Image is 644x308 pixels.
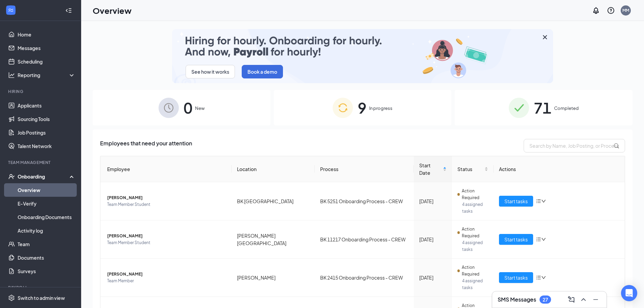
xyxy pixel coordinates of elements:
td: BK 11217 Onboarding Process - CREW [315,220,414,259]
span: 71 [534,96,551,119]
div: Team Management [8,160,74,165]
svg: ChevronUp [579,295,588,304]
div: [DATE] [419,197,447,205]
span: Start tasks [504,236,528,243]
td: BK 2415 Onboarding Process - CREW [315,259,414,297]
div: Hiring [8,89,74,94]
svg: Collapse [65,7,72,14]
div: Onboarding [18,173,70,180]
td: [PERSON_NAME] [232,259,315,297]
svg: Notifications [592,6,600,15]
span: down [541,199,546,204]
svg: Settings [8,294,15,301]
td: BK 5251 Onboarding Process - CREW [315,182,414,220]
svg: QuestionInfo [607,6,615,15]
span: 4 assigned tasks [462,201,488,215]
span: Action Required [462,188,488,201]
th: Actions [494,156,625,182]
h1: Overview [93,5,132,16]
span: Action Required [462,264,488,278]
svg: Minimize [592,295,600,304]
a: Surveys [18,264,75,278]
button: Start tasks [499,234,533,245]
span: down [541,237,546,242]
div: Payroll [8,285,74,290]
button: Start tasks [499,272,533,283]
div: MM [622,7,629,13]
span: [PERSON_NAME] [107,194,226,201]
a: E-Verify [18,197,75,210]
span: bars [536,275,541,280]
button: See how it works [186,65,235,78]
span: Team Member Student [107,239,226,246]
button: Book a demo [242,65,283,78]
span: Action Required [462,226,488,239]
button: ChevronUp [578,294,589,305]
button: Start tasks [499,196,533,207]
div: 27 [543,297,548,303]
th: Status [452,156,494,182]
span: bars [536,198,541,204]
svg: UserCheck [8,173,15,180]
span: 9 [358,96,366,119]
button: Minimize [590,294,601,305]
a: Applicants [18,99,75,112]
div: [DATE] [419,274,447,281]
span: Team Member Student [107,201,226,208]
svg: Analysis [8,72,15,78]
img: payroll-small.gif [172,29,553,83]
span: Completed [554,105,579,112]
span: In progress [369,105,392,112]
a: Team [18,237,75,251]
input: Search by Name, Job Posting, or Process [524,139,625,152]
span: 4 assigned tasks [462,278,488,291]
span: Start tasks [504,274,528,281]
svg: WorkstreamLogo [7,7,14,14]
td: BK [GEOGRAPHIC_DATA] [232,182,315,220]
span: down [541,275,546,280]
a: Activity log [18,224,75,237]
span: New [195,105,205,112]
th: Employee [100,156,232,182]
a: Home [18,28,75,41]
th: Process [315,156,414,182]
div: Reporting [18,72,76,78]
td: [PERSON_NAME][GEOGRAPHIC_DATA] [232,220,315,259]
span: [PERSON_NAME] [107,271,226,278]
a: Messages [18,41,75,55]
a: Talent Network [18,139,75,153]
svg: Cross [541,33,549,41]
span: 4 assigned tasks [462,239,488,253]
a: Job Postings [18,126,75,139]
a: Overview [18,183,75,197]
span: [PERSON_NAME] [107,233,226,239]
h3: SMS Messages [498,296,536,303]
button: ComposeMessage [566,294,577,305]
span: Status [457,165,483,173]
div: Switch to admin view [18,294,65,301]
span: bars [536,237,541,242]
a: Scheduling [18,55,75,68]
span: 0 [184,96,192,119]
div: Open Intercom Messenger [621,285,637,301]
svg: ComposeMessage [567,295,575,304]
span: Team Member [107,278,226,284]
div: [DATE] [419,236,447,243]
span: Start tasks [504,197,528,205]
a: Documents [18,251,75,264]
th: Location [232,156,315,182]
span: Start Date [419,162,442,176]
span: Employees that need your attention [100,139,192,152]
a: Onboarding Documents [18,210,75,224]
a: Sourcing Tools [18,112,75,126]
